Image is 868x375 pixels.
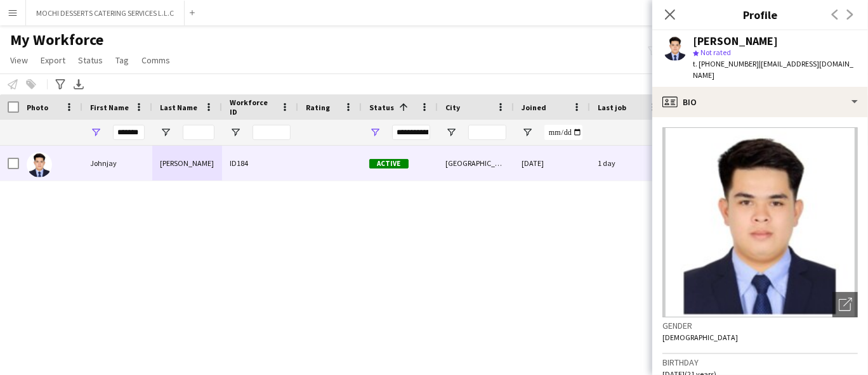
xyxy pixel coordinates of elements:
[522,127,533,138] button: Open Filter Menu
[832,292,858,317] div: Open photos pop-in
[445,103,460,112] span: City
[10,30,103,49] span: My Workforce
[598,103,626,112] span: Last job
[90,103,129,112] span: First Name
[183,125,214,140] input: Last Name Filter Input
[222,146,298,181] div: ID184
[71,77,86,92] app-action-btn: Export XLSX
[160,127,171,138] button: Open Filter Menu
[36,52,70,68] a: Export
[78,54,103,66] span: Status
[110,52,134,68] a: Tag
[693,35,778,47] div: [PERSON_NAME]
[5,52,33,68] a: View
[253,125,291,140] input: Workforce ID Filter Input
[662,333,738,342] span: [DEMOGRAPHIC_DATA]
[160,103,197,112] span: Last Name
[544,125,582,140] input: Joined Filter Input
[90,127,102,138] button: Open Filter Menu
[115,54,129,66] span: Tag
[662,320,858,331] h3: Gender
[230,127,241,138] button: Open Filter Menu
[693,59,853,80] span: | [EMAIL_ADDRESS][DOMAIN_NAME]
[369,127,381,138] button: Open Filter Menu
[514,146,590,181] div: [DATE]
[141,54,170,66] span: Comms
[369,103,394,112] span: Status
[53,77,68,92] app-action-btn: Advanced filters
[590,146,666,181] div: 1 day
[700,48,731,57] span: Not rated
[468,125,506,140] input: City Filter Input
[230,98,275,117] span: Workforce ID
[445,127,457,138] button: Open Filter Menu
[522,103,546,112] span: Joined
[73,52,108,68] a: Status
[693,59,759,68] span: t. [PHONE_NUMBER]
[26,1,185,25] button: MOCHI DESSERTS CATERING SERVICES L.L.C
[306,103,330,112] span: Rating
[369,159,409,168] span: Active
[27,152,52,177] img: Johnjay Mendoza
[82,146,152,181] div: Johnjay
[662,127,858,317] img: Crew avatar or photo
[10,54,28,66] span: View
[662,357,858,368] h3: Birthday
[652,6,868,23] h3: Profile
[152,146,222,181] div: [PERSON_NAME]
[136,52,175,68] a: Comms
[438,146,514,181] div: [GEOGRAPHIC_DATA]
[113,125,145,140] input: First Name Filter Input
[652,87,868,117] div: Bio
[41,54,65,66] span: Export
[27,103,48,112] span: Photo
